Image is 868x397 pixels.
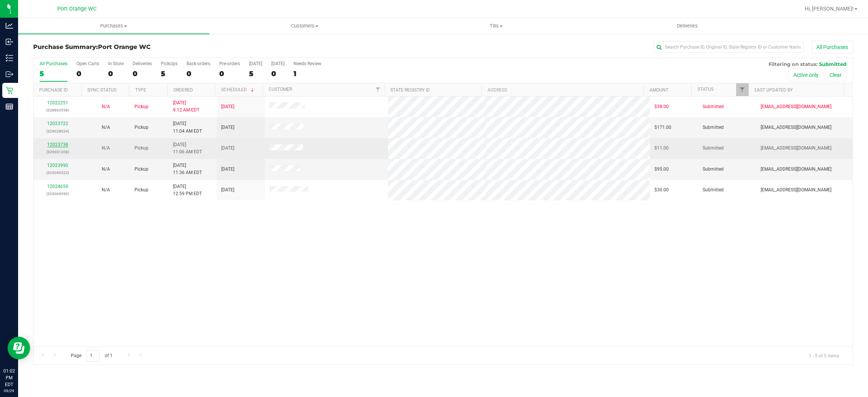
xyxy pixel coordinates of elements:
[39,87,68,93] a: Purchase ID
[173,141,202,156] span: [DATE] 11:06 AM EDT
[400,18,592,34] a: Tills
[219,61,240,66] div: Pre-orders
[761,186,831,194] span: [EMAIL_ADDRESS][DOMAIN_NAME]
[47,163,68,168] a: 12023990
[161,61,177,66] div: PickUps
[697,87,714,92] a: Status
[38,148,77,156] p: (329031208)
[221,186,234,194] span: [DATE]
[86,350,100,362] input: 1
[249,61,262,66] div: [DATE]
[811,41,853,53] button: All Purchases
[209,18,401,34] a: Customers
[755,87,793,93] a: Last Updated By
[38,190,77,197] p: (329069090)
[102,186,110,194] button: N/A
[219,69,240,78] div: 0
[401,23,591,29] span: Tills
[47,142,68,147] a: 12023738
[134,103,148,110] span: Pickup
[57,6,96,12] span: Port Orange WC
[134,124,148,131] span: Pickup
[703,145,724,152] span: Submitted
[134,166,148,173] span: Pickup
[18,18,209,34] a: Purchases
[134,145,148,152] span: Pickup
[38,169,77,176] p: (329040522)
[102,125,110,130] span: Not Applicable
[390,87,430,93] a: State Registry ID
[102,145,110,151] span: Not Applicable
[6,87,13,94] inline-svg: Retail
[703,103,724,110] span: Submitted
[133,61,152,66] div: Deliveries
[64,350,119,362] span: Page of 1
[102,166,110,173] button: N/A
[769,61,818,67] span: Filtering on status:
[221,103,234,110] span: [DATE]
[76,61,99,66] div: Open Carts
[47,184,68,189] a: 12024659
[654,186,669,194] span: $30.00
[703,186,724,194] span: Submitted
[76,69,99,78] div: 0
[293,69,321,78] div: 1
[654,145,669,152] span: $11.00
[102,166,110,172] span: Not Applicable
[6,70,13,78] inline-svg: Outbound
[40,61,67,66] div: All Purchases
[271,61,284,66] div: [DATE]
[761,166,831,173] span: [EMAIL_ADDRESS][DOMAIN_NAME]
[8,337,30,359] iframe: Resource center
[819,61,847,67] span: Submitted
[789,69,824,81] button: Active only
[654,124,671,131] span: $171.00
[18,23,209,29] span: Purchases
[6,22,13,29] inline-svg: Analytics
[736,83,749,96] a: Filter
[186,61,210,66] div: Back-orders
[372,83,384,96] a: Filter
[102,103,110,110] button: N/A
[649,87,668,93] a: Amount
[269,87,292,92] a: Customer
[654,103,669,110] span: $38.00
[221,124,234,131] span: [DATE]
[654,166,669,173] span: $95.00
[249,69,262,78] div: 5
[6,54,13,62] inline-svg: Inventory
[161,69,177,78] div: 5
[3,368,15,388] p: 01:02 PM EDT
[40,69,67,78] div: 5
[761,145,831,152] span: [EMAIL_ADDRESS][DOMAIN_NAME]
[703,166,724,173] span: Submitted
[102,104,110,109] span: Not Applicable
[653,41,804,53] input: Search Purchase ID, Original ID, State Registry ID or Customer Name...
[6,103,13,110] inline-svg: Reports
[667,23,708,29] span: Deliveries
[221,87,255,92] a: Scheduled
[805,6,854,12] span: Hi, [PERSON_NAME]!
[108,61,124,66] div: In Store
[87,87,116,93] a: Sync Status
[98,43,151,50] span: Port Orange WC
[173,99,199,114] span: [DATE] 9:12 AM EDT
[825,69,847,81] button: Clear
[271,69,284,78] div: 0
[133,69,152,78] div: 0
[38,107,77,114] p: (328863558)
[134,186,148,194] span: Pickup
[38,128,77,135] p: (329028924)
[102,124,110,131] button: N/A
[803,350,845,361] span: 1 - 5 of 5 items
[102,145,110,152] button: N/A
[703,124,724,131] span: Submitted
[221,166,234,173] span: [DATE]
[173,87,193,93] a: Ordered
[592,18,783,34] a: Deliveries
[33,44,306,50] h3: Purchase Summary:
[293,61,321,66] div: Needs Review
[210,23,400,29] span: Customers
[108,69,124,78] div: 0
[221,145,234,152] span: [DATE]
